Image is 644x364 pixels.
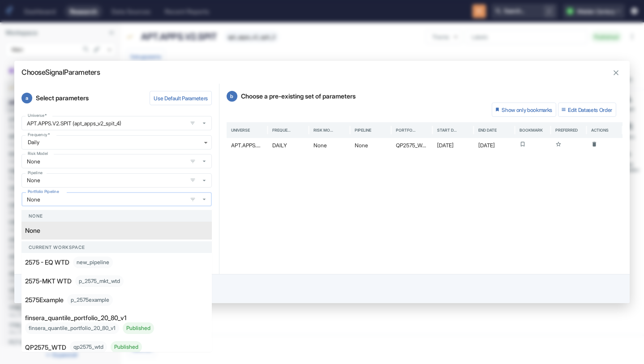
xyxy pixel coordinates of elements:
div: Start Date [437,128,458,133]
label: Risk Model [28,150,48,156]
div: Frequency [272,128,293,133]
div: DAILY [268,138,309,152]
label: Universe [28,112,47,118]
div: Current workspace [21,241,212,253]
div: Portfolio Pipeline [396,128,417,133]
div: Pipeline [355,128,371,133]
button: open filters [188,194,198,205]
div: 2022-09-29 [433,138,474,152]
button: open filters [188,175,198,185]
div: Daily [21,135,212,150]
p: None [25,226,40,235]
div: Actions [591,128,609,133]
button: open filters [188,118,198,128]
span: b [227,91,237,102]
p: finsera_quantile_portfolio_20_80_v1 [25,313,126,322]
button: Use Default Parameters [150,91,212,105]
p: QP2575_WTD [25,343,66,352]
label: Portfolio Pipeline [28,188,59,194]
span: APT.APPS.V2.SPIT (apt_apps_v2_spit_4) [21,116,212,130]
button: Sort [372,124,382,135]
button: Sort [417,124,428,135]
p: Select parameters [21,91,150,105]
p: 2575 - EQ WTD [25,257,69,267]
div: None [309,138,350,152]
button: Sort [294,124,305,135]
button: Sort [250,124,261,135]
div: 2025-09-01 [474,138,515,152]
div: Universe [231,128,250,133]
p: Choose a pre-existing set of parameters [227,91,623,102]
span: a [21,93,32,103]
div: Bookmark [519,128,543,133]
button: Edit Datasets Order [558,103,616,117]
p: 2575Example [25,295,64,304]
button: Sort [459,124,469,135]
p: 2575-MKT WTD [25,276,72,286]
div: QP2575_WTD [391,138,433,152]
button: Show only bookmarks [492,103,556,117]
div: Preferred [555,128,578,133]
div: Risk Model [313,128,335,133]
button: Sort [497,124,508,135]
div: None [350,138,391,152]
div: None [21,210,212,222]
button: open filters [188,156,198,167]
div: End Date [478,128,497,133]
label: Frequency [28,132,50,137]
div: APT.APPS.V2.SPIT [227,138,268,152]
button: Sort [335,124,346,135]
h2: Choose Signal Parameters [14,61,630,77]
label: Pipeline [28,170,43,176]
